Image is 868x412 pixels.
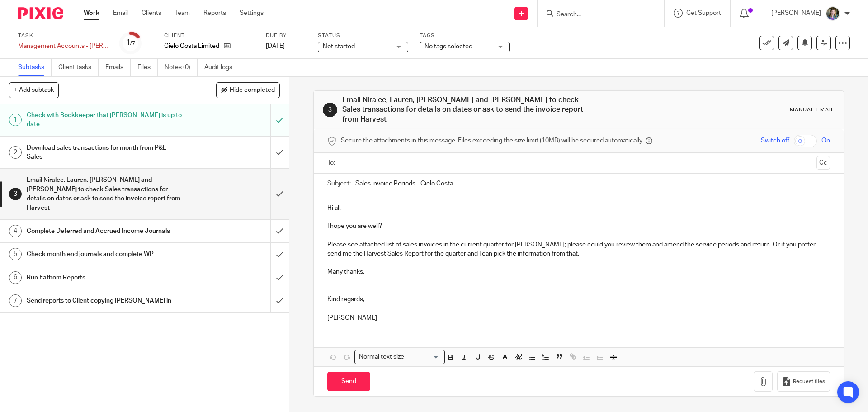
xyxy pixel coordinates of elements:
a: Clients [142,9,161,18]
div: 3 [9,188,22,200]
span: [DATE] [266,43,285,49]
span: Switch off [761,136,789,145]
h1: Run Fathom Reports [27,271,183,284]
input: Send [327,372,370,391]
a: Reports [203,9,226,18]
div: Search for option [354,350,445,364]
input: Search for option [407,352,439,362]
h1: Check with Bookkeeper that [PERSON_NAME] is up to date [27,109,183,132]
img: Pixie [18,7,63,19]
h1: Email Niralee, Lauren, [PERSON_NAME] and [PERSON_NAME] to check Sales transactions for details on... [27,173,183,214]
span: Normal text size [357,352,406,362]
a: Settings [240,9,264,18]
button: Cc [816,156,830,170]
a: Notes (0) [165,59,198,76]
input: Search [556,11,637,19]
p: Please see attached list of sales invoices in the current quarter for [PERSON_NAME]; please could... [327,240,830,259]
p: Hi all, [327,204,830,213]
div: 7 [9,294,22,307]
small: /7 [130,41,135,46]
label: Due by [266,32,307,39]
div: 2 [9,146,22,159]
div: 4 [9,225,22,237]
img: 1530183611242%20(1).jpg [826,6,840,21]
a: Client tasks [58,59,99,76]
button: Request files [777,371,830,392]
a: Audit logs [204,59,239,76]
label: Task [18,32,108,39]
p: [PERSON_NAME] [327,313,830,322]
div: Manual email [790,106,835,114]
div: 6 [9,271,22,284]
a: Emails [105,59,131,76]
span: On [821,136,830,145]
h1: Download sales transactions for month from P&L Sales [27,141,183,164]
a: Subtasks [18,59,52,76]
h1: Email Niralee, Lauren, [PERSON_NAME] and [PERSON_NAME] to check Sales transactions for details on... [342,95,598,124]
p: Kind regards, [327,295,830,304]
span: Not started [323,43,355,50]
div: 3 [323,103,337,117]
button: + Add subtask [9,82,59,98]
div: Management Accounts - [PERSON_NAME] [18,42,108,51]
h1: Check month end journals and complete WP [27,247,183,261]
p: Many thanks. [327,267,830,276]
a: Work [84,9,99,18]
div: Management Accounts - Cielo Costa [18,42,108,51]
span: Secure the attachments in this message. Files exceeding the size limit (10MB) will be secured aut... [341,136,643,145]
div: 5 [9,248,22,260]
a: Team [175,9,190,18]
p: Cielo Costa Limited [164,42,219,51]
h1: Complete Deferred and Accrued Income Journals [27,224,183,238]
button: Hide completed [216,82,280,98]
div: 1 [126,38,135,48]
label: Subject: [327,179,351,188]
a: Email [113,9,128,18]
label: Client [164,32,255,39]
span: Hide completed [230,87,275,94]
p: I hope you are well? [327,222,830,231]
label: Tags [420,32,510,39]
span: No tags selected [425,43,472,50]
span: Get Support [686,10,721,16]
label: Status [318,32,408,39]
a: Files [137,59,158,76]
label: To: [327,158,337,167]
p: [PERSON_NAME] [771,9,821,18]
span: Request files [793,378,825,385]
h1: Send reports to Client copying [PERSON_NAME] in [27,294,183,308]
div: 1 [9,114,22,126]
